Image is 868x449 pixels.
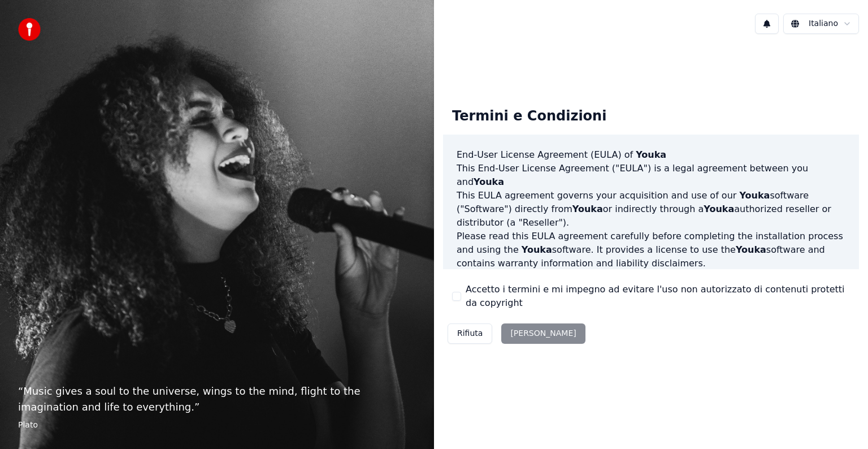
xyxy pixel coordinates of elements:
span: Youka [736,244,766,255]
button: Rifiuta [448,323,492,344]
p: This EULA agreement governs your acquisition and use of our software ("Software") directly from o... [457,189,845,230]
footer: Plato [18,420,416,431]
div: Termini e Condizioni [443,98,615,135]
span: Youka [636,149,666,160]
span: Youka [522,244,552,255]
h3: End-User License Agreement (EULA) of [457,148,845,162]
p: Please read this EULA agreement carefully before completing the installation process and using th... [457,230,845,270]
p: “ Music gives a soul to the universe, wings to the mind, flight to the imagination and life to ev... [18,383,416,415]
img: youka [18,18,41,41]
span: Youka [572,204,603,214]
span: Youka [739,190,770,201]
span: Youka [704,204,734,214]
span: Youka [474,176,504,187]
p: This End-User License Agreement ("EULA") is a legal agreement between you and [457,162,845,189]
label: Accetto i termini e mi impegno ad evitare l'uso non autorizzato di contenuti protetti da copyright [466,283,850,310]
